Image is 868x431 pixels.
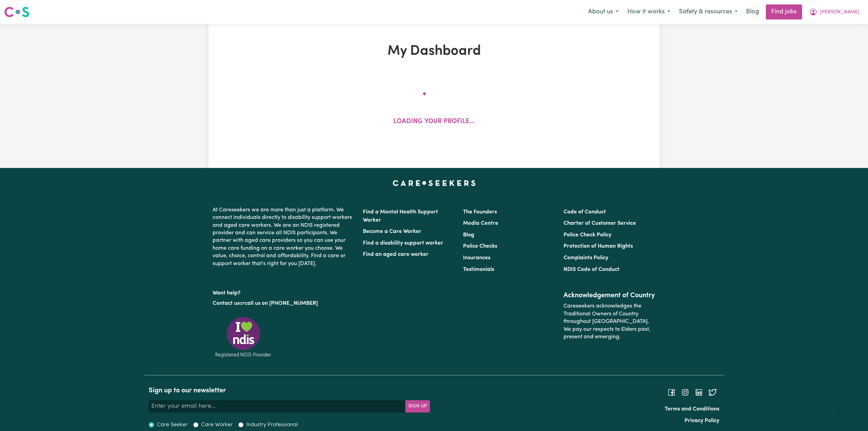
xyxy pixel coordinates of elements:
a: Follow Careseekers on LinkedIn [695,390,703,395]
a: Blog [742,4,763,19]
h1: My Dashboard [288,43,580,60]
a: Protection of Human Rights [564,244,633,249]
a: Charter of Customer Service [564,221,636,226]
button: My Account [805,5,864,19]
p: Loading your profile... [393,117,475,127]
a: NDIS Code of Conduct [564,267,620,272]
a: The Founders [463,209,497,215]
a: Become a Care Worker [363,229,421,234]
a: Find a Mental Health Support Worker [363,209,438,223]
label: Industry Professional [246,421,298,429]
a: Privacy Policy [684,418,719,423]
button: Safety & resources [675,5,742,19]
a: Contact us [213,301,240,306]
h2: Acknowledgement of Country [564,291,655,300]
input: Enter your email here... [149,400,406,413]
iframe: Button to launch messaging window [841,404,863,426]
a: Police Checks [463,244,497,249]
a: Follow Careseekers on Facebook [667,390,676,395]
label: Care Seeker [157,421,188,429]
button: Subscribe [405,400,430,413]
a: Testimonials [463,267,494,272]
h2: Sign up to our newsletter [149,387,430,395]
a: Find a disability support worker [363,240,443,246]
button: About us [584,5,623,19]
a: Follow Careseekers on Twitter [708,390,717,395]
a: Media Centre [463,221,498,226]
a: Police Check Policy [564,232,611,238]
button: How it works [623,5,675,19]
a: Code of Conduct [564,209,606,215]
a: Blog [463,232,474,238]
a: Find an aged care worker [363,252,429,257]
img: Registered NDIS provider [213,316,274,358]
a: Follow Careseekers on Instagram [681,390,689,395]
a: Careseekers logo [4,4,29,20]
a: Complaints Policy [564,255,608,261]
a: Find jobs [766,4,802,19]
a: call us on [PHONE_NUMBER] [245,301,318,306]
label: Care Worker [201,421,233,429]
p: Careseekers acknowledges the Traditional Owners of Country throughout [GEOGRAPHIC_DATA]. We pay o... [564,300,655,343]
p: or [213,297,355,310]
span: [PERSON_NAME] [820,9,859,16]
p: At Careseekers we are more than just a platform. We connect individuals directly to disability su... [213,204,355,270]
a: Insurances [463,255,490,261]
p: Want help? [213,287,355,297]
a: Terms and Conditions [665,406,719,412]
a: Careseekers home page [393,180,476,186]
img: Careseekers logo [4,6,29,18]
